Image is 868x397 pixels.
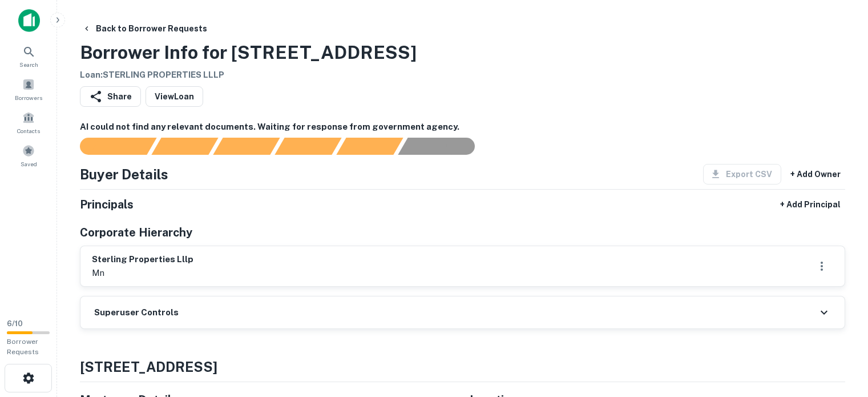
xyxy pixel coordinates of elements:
[3,107,54,138] a: Contacts
[274,138,341,155] div: Principals found, AI now looking for contact information...
[151,138,218,155] div: Your request is received and processing...
[80,356,845,377] h4: [STREET_ADDRESS]
[17,126,40,135] span: Contacts
[811,306,868,360] iframe: Chat Widget
[92,253,193,266] h6: sterling properties lllp
[776,194,845,215] button: + Add Principal
[15,93,42,102] span: Borrowers
[78,18,212,39] button: Back to Borrower Requests
[398,138,488,155] div: AI fulfillment process complete.
[3,140,54,171] a: Saved
[66,138,152,155] div: Sending borrower request to AI...
[213,138,280,155] div: Documents found, AI parsing details...
[92,266,193,280] p: mn
[80,86,141,107] button: Share
[21,159,37,169] span: Saved
[3,74,54,105] a: Borrowers
[80,224,192,241] h5: Corporate Hierarchy
[80,69,417,82] h6: Loan : STERLING PROPERTIES LLLP
[7,319,23,328] span: 6 / 10
[94,306,179,319] h6: Superuser Controls
[80,196,134,213] h5: Principals
[80,39,417,66] h3: Borrower Info for [STREET_ADDRESS]
[336,138,403,155] div: Principals found, still searching for contact information. This may take time...
[19,60,38,69] span: Search
[3,41,54,71] a: Search
[80,164,168,185] h4: Buyer Details
[7,338,39,356] span: Borrower Requests
[146,86,203,107] a: ViewLoan
[80,121,845,134] h6: AI could not find any relevant documents. Waiting for response from government agency.
[18,9,40,32] img: capitalize-icon.png
[786,164,845,185] button: + Add Owner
